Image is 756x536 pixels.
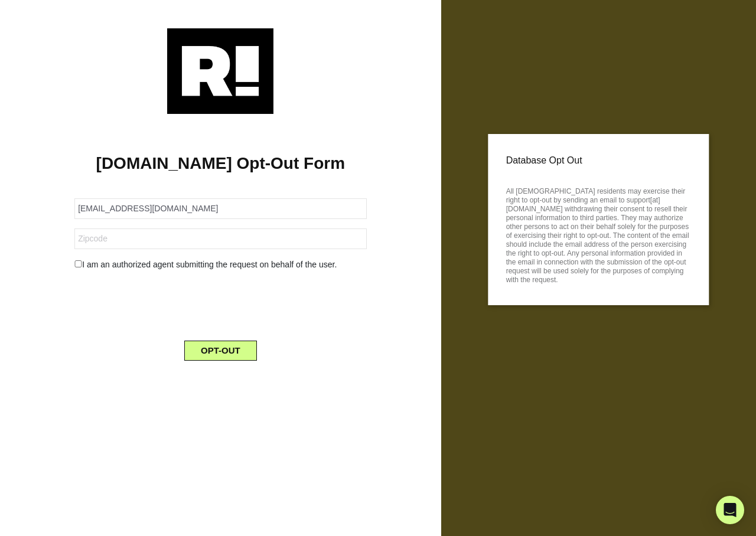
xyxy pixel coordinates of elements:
[184,341,257,361] button: OPT-OUT
[74,198,366,219] input: Email Address
[167,28,273,114] img: Retention.com
[18,153,423,174] h1: [DOMAIN_NAME] Opt-Out Form
[66,259,375,271] div: I am an authorized agent submitting the request on behalf of the user.
[506,152,691,169] p: Database Opt Out
[716,496,744,524] div: Open Intercom Messenger
[131,280,310,326] iframe: reCAPTCHA
[506,184,691,285] p: All [DEMOGRAPHIC_DATA] residents may exercise their right to opt-out by sending an email to suppo...
[74,228,366,249] input: Zipcode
